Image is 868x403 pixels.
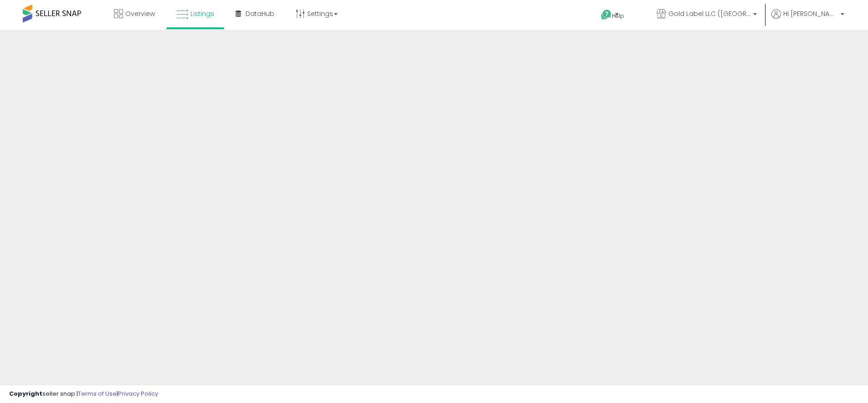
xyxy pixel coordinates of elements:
[190,9,214,18] span: Listings
[9,390,158,398] div: seller snap | |
[783,9,838,18] span: Hi [PERSON_NAME]
[118,389,158,398] a: Privacy Policy
[9,389,42,398] strong: Copyright
[668,9,750,18] span: Gold Label LLC ([GEOGRAPHIC_DATA])
[771,9,844,30] a: Hi [PERSON_NAME]
[246,9,274,18] span: DataHub
[612,12,624,20] span: Help
[594,2,642,30] a: Help
[601,9,612,21] i: Get Help
[78,389,117,398] a: Terms of Use
[125,9,155,18] span: Overview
